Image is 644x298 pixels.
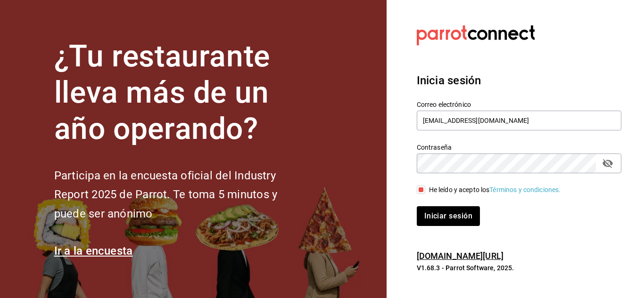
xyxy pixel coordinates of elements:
h1: ¿Tu restaurante lleva más de un año operando? [54,39,309,147]
a: [DOMAIN_NAME][URL] [417,251,504,261]
button: Iniciar sesión [417,206,480,226]
label: Contraseña [417,144,621,151]
a: Ir a la encuesta [54,244,133,258]
a: Términos y condiciones. [489,186,561,193]
input: Ingresa tu correo electrónico [417,111,621,130]
p: V1.68.3 - Parrot Software, 2025. [417,263,621,273]
label: Correo electrónico [417,101,621,108]
div: He leído y acepto los [429,185,561,195]
button: passwordField [600,155,616,171]
h3: Inicia sesión [417,72,621,89]
h2: Participa en la encuesta oficial del Industry Report 2025 de Parrot. Te toma 5 minutos y puede se... [54,166,309,224]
